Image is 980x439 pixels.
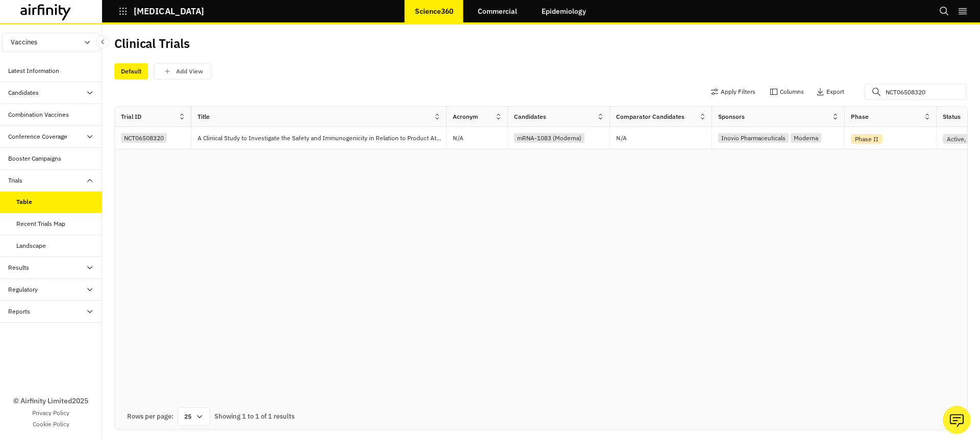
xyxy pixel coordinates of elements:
[214,411,295,422] div: Showing 1 to 1 of 1 results
[13,396,88,406] p: © Airfinity Limited 2025
[415,7,453,15] p: Science360
[514,112,546,121] div: Candidates
[514,133,584,143] div: mRNA-1083 (Moderna)
[943,112,961,121] div: Status
[8,263,29,272] div: Results
[178,407,210,426] div: 25
[865,84,967,100] input: Search
[114,36,190,51] h2: Clinical Trials
[127,411,174,422] div: Rows per page:
[118,3,204,20] button: [MEDICAL_DATA]
[770,84,804,100] button: Columns
[939,3,949,20] button: Search
[96,35,109,48] button: Close Sidebar
[8,307,30,316] div: Reports
[710,84,755,100] button: Apply Filters
[114,63,148,80] div: Default
[8,176,22,185] div: Trials
[791,133,821,143] div: Moderna
[134,7,204,16] p: [MEDICAL_DATA]
[8,110,69,119] div: Combination Vaccines
[826,88,844,95] p: Export
[851,134,883,144] div: Phase II
[718,133,789,143] div: Inovio Pharmaceuticals
[198,133,446,143] p: A Clinical Study to Investigate the Safety and Immunogenicity in Relation to Product Attributes o...
[8,132,67,141] div: Conference Coverage
[8,66,59,75] div: Latest Information
[851,112,869,121] div: Phase
[33,420,69,429] a: Cookie Policy
[198,112,210,121] div: Title
[32,408,69,418] a: Privacy Policy
[16,219,65,228] div: Recent Trials Map
[718,112,745,121] div: Sponsors
[16,241,46,250] div: Landscape
[8,285,38,294] div: Regulatory
[16,197,32,206] div: Table
[453,112,478,121] div: Acronym
[453,135,463,141] p: N/A
[8,154,61,163] div: Booster Campaigns
[616,135,627,141] p: N/A
[176,68,203,75] p: Add View
[121,112,141,121] div: Trial ID
[2,33,100,52] button: Vaccines
[616,112,684,121] div: Comparator Candidates
[154,63,212,80] button: save changes
[816,84,844,100] button: Export
[121,133,167,143] div: NCT06508320
[943,406,971,434] button: Ask our analysts
[8,88,39,97] div: Candidates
